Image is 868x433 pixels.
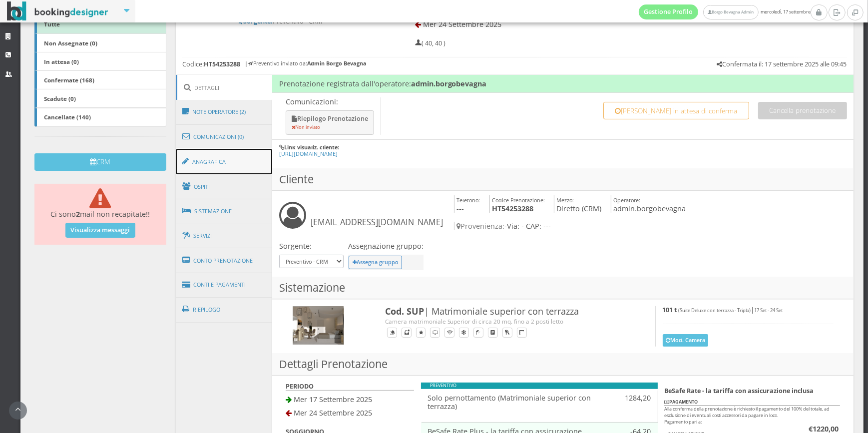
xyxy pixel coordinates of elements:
span: Via: [507,221,520,231]
h5: Confermata il: 17 settembre 2025 alle 09:45 [717,60,847,68]
b: Scadute (0) [44,94,76,102]
span: - CAP: --- [522,221,551,231]
img: BookingDesigner.com [7,1,108,21]
b: HT54253288 [204,60,240,68]
b: admin.borgobevagna [411,79,487,88]
b: Tutte [44,20,60,28]
b: Cancellate (140) [44,113,91,121]
span: Mer 17 Settembre 2025 [294,395,372,404]
b: Link visualiz. cliente: [284,143,339,151]
span: Provenienza: [457,221,505,231]
a: [URL][DOMAIN_NAME] [279,150,338,157]
a: Conti e Pagamenti [176,272,273,298]
b: BeSafe Rate - la tariffa con assicurazione inclusa [664,387,814,395]
small: Mezzo: [557,196,574,204]
b: PERIODO [286,382,314,391]
h5: ( 40, 40 ) [415,39,445,47]
small: Operatore: [613,196,640,204]
img: 9e5ed0c2f30c11ed983a027e0800ecac.jpg [293,306,344,345]
a: Comunicazioni (0) [176,124,273,150]
a: Borgo Bevagna Admin [703,5,758,19]
small: 17 Set - 24 Set [755,307,783,314]
span: Mer 24 Settembre 2025 [294,408,372,418]
button: Riepilogo Prenotazione Non inviato [286,110,374,135]
h4: - [454,222,819,230]
h3: Sistemazione [272,277,854,299]
a: Gestione Profilo [639,4,699,19]
b: Confermate (168) [44,76,94,84]
h4: --- [454,195,480,213]
button: Cancella prenotazione [758,102,847,119]
small: Telefono: [457,196,480,204]
div: Camera matrimoniale Superior di circa 20 mq. fino a 2 posti letto [385,317,635,326]
span: mercoledì, 17 settembre [639,4,811,19]
button: Assegna gruppo [349,256,402,269]
h3: Cliente [272,168,854,191]
a: Confermate (168) [34,70,166,89]
a: Visualizza messaggi [65,223,136,238]
span: Mer 24 Settembre 2025 [423,19,501,29]
h3: | Matrimoniale superior con terrazza [385,306,635,317]
b: 101 t [663,306,677,314]
h5: Codice: [182,60,240,68]
h5: Preventivo - CRM [239,17,381,25]
a: Scadute (0) [34,89,166,108]
b: Non Assegnate (0) [44,39,97,47]
a: Note Operatore (2) [176,99,273,125]
h3: Dettagli Prenotazione [272,353,854,376]
button: Mod. Camera [663,334,709,347]
h4: 1284,20 [605,394,651,402]
a: Anagrafica [176,149,273,175]
small: (Suite Deluxe con terrazza - Tripla) [679,307,751,314]
small: Non inviato [292,124,320,130]
h4: Prenotazione registrata dall'operatore: [272,75,854,93]
a: Sistemazione [176,198,273,224]
a: Tutte [34,15,166,34]
h4: admin.borgobevagna [611,195,686,213]
a: Ospiti [176,174,273,200]
h4: Ci sono mail non recapitate!! [41,188,159,218]
b: Admin Borgo Bevagna [307,59,367,67]
h4: Assegnazione gruppo: [348,242,424,250]
button: [PERSON_NAME] in attesa di conferma [603,102,749,119]
a: Servizi [176,223,273,249]
b: PAGAMENTO [664,399,698,405]
h5: | [663,306,834,314]
a: Cancellate (140) [34,108,166,127]
a: Conto Prenotazione [176,248,273,274]
div: PREVENTIVO [421,383,658,389]
b: Cod. SUP [385,305,424,317]
p: Comunicazioni: [286,97,376,106]
b: HT54253288 [492,204,533,213]
small: [EMAIL_ADDRESS][DOMAIN_NAME] [311,217,443,228]
small: Codice Prenotazione: [492,196,545,204]
button: CRM [34,153,166,171]
a: Riepilogo [176,297,273,323]
h6: | Preventivo inviato da: [245,60,367,67]
a: Dettagli [176,75,273,100]
h4: Sorgente: [279,242,344,250]
a: In attesa (0) [34,52,166,71]
b: 2 [76,209,80,219]
a: Non Assegnate (0) [34,33,166,52]
b: In attesa (0) [44,57,79,65]
h4: Diretto (CRM) [554,195,602,213]
h4: Solo pernottamento (Matrimoniale superior con terrazza) [428,394,591,411]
